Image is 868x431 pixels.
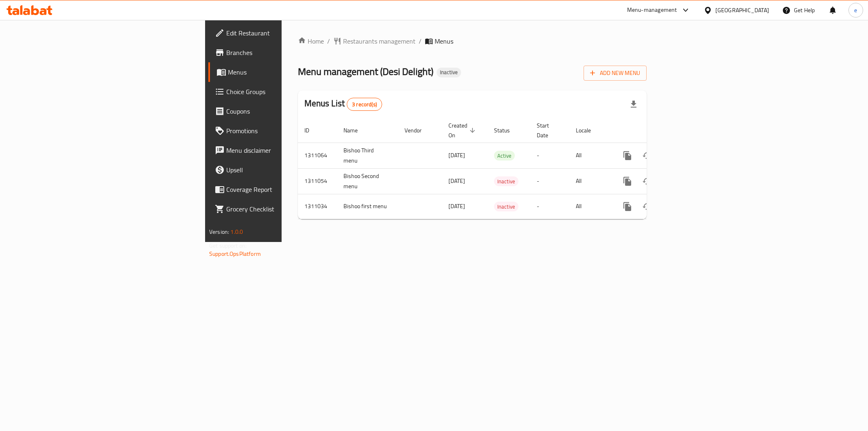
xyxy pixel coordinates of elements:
span: Menus [228,67,343,77]
td: Bishoo Second menu [337,168,398,194]
span: Menu disclaimer [226,145,343,155]
span: Menus [435,36,453,46]
span: Inactive [437,69,461,76]
td: Bishoo Third menu [337,143,398,168]
a: Restaurants management [333,36,415,46]
a: Upsell [208,160,350,180]
span: [DATE] [448,150,465,161]
span: Start Date [537,121,560,140]
span: Status [494,125,520,135]
span: Inactive [494,202,518,211]
a: Promotions [208,121,350,141]
a: Menu disclaimer [208,141,350,160]
span: Upsell [226,165,343,175]
td: - [530,143,569,168]
span: Version: [209,226,229,237]
span: Get support on: [209,240,247,251]
div: Inactive [437,68,461,77]
span: Grocery Checklist [226,204,343,214]
span: Edit Restaurant [226,28,343,38]
span: Promotions [226,126,343,136]
button: more [618,146,637,165]
span: Restaurants management [343,36,415,46]
a: Coverage Report [208,180,350,199]
span: Add New Menu [590,68,640,78]
a: Choice Groups [208,82,350,101]
span: Created On [448,121,478,140]
span: Inactive [494,177,518,186]
span: Coupons [226,106,343,116]
span: Name [343,125,368,135]
button: Add New Menu [584,66,647,81]
li: / [419,36,422,46]
div: Export file [624,95,643,114]
td: Bishoo first menu [337,194,398,219]
td: - [530,194,569,219]
td: All [569,194,611,219]
th: Actions [611,118,702,143]
h2: Menus List [304,97,382,111]
button: more [618,172,637,191]
span: Choice Groups [226,87,343,97]
span: Coverage Report [226,185,343,194]
span: Locale [576,125,601,135]
button: Change Status [637,197,657,216]
div: [GEOGRAPHIC_DATA] [715,6,769,15]
div: Total records count [347,98,382,111]
span: Branches [226,48,343,57]
div: Active [494,151,515,161]
td: All [569,168,611,194]
a: Coupons [208,101,350,121]
span: e [854,6,857,15]
span: [DATE] [448,201,465,211]
button: more [618,197,637,216]
a: Support.OpsPlatform [209,248,261,259]
table: enhanced table [298,118,702,219]
button: Change Status [637,172,657,191]
a: Menus [208,62,350,82]
span: Active [494,151,515,161]
span: Menu management ( Desi Delight ) [298,62,433,81]
span: 3 record(s) [347,101,382,108]
button: Change Status [637,146,657,165]
span: [DATE] [448,176,465,186]
td: - [530,168,569,194]
td: All [569,143,611,168]
span: Vendor [404,125,432,135]
a: Edit Restaurant [208,23,350,43]
span: 1.0.0 [230,226,243,237]
div: Menu-management [627,5,677,15]
span: ID [304,125,320,135]
nav: breadcrumb [298,36,647,46]
a: Grocery Checklist [208,199,350,219]
a: Branches [208,43,350,62]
